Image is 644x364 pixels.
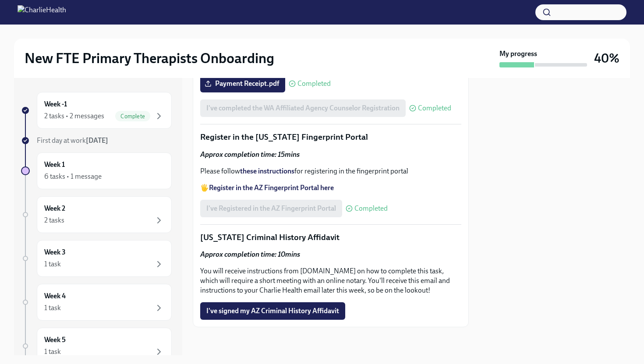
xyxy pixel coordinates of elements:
div: 2 tasks [44,216,64,225]
span: Completed [354,205,388,212]
h3: 40% [594,50,619,66]
span: I've signed my AZ Criminal History Affidavit [206,307,339,315]
div: 1 task [44,303,61,313]
span: Complete [115,113,150,120]
strong: [DATE] [86,136,108,145]
p: Please follow for registering in the fingerprint portal [200,166,461,176]
div: 2 tasks • 2 messages [44,111,104,121]
button: I've signed my AZ Criminal History Affidavit [200,302,345,320]
img: CharlieHealth [18,5,66,19]
a: Week 41 task [21,284,172,321]
div: 1 task [44,259,61,269]
a: Week -12 tasks • 2 messagesComplete [21,92,172,129]
a: Week 31 task [21,240,172,277]
a: these instructions [240,167,294,175]
p: Register in the [US_STATE] Fingerprint Portal [200,131,461,143]
span: First day at work [37,136,108,145]
a: Week 16 tasks • 1 message [21,152,172,189]
a: First day at work[DATE] [21,136,172,145]
p: You will receive instructions from [DOMAIN_NAME] on how to complete this task, which will require... [200,266,461,295]
h6: Week 1 [44,160,65,170]
a: Register in the AZ Fingerprint Portal here [209,184,334,192]
h6: Week 2 [44,204,65,213]
strong: My progress [499,49,537,59]
h6: Week -1 [44,99,67,109]
span: Completed [297,80,331,87]
strong: Approx completion time: 10mins [200,250,300,258]
h6: Week 4 [44,291,66,301]
div: 6 tasks • 1 message [44,172,102,181]
h6: Week 3 [44,247,66,257]
h6: Week 5 [44,335,66,345]
strong: Approx completion time: 15mins [200,150,300,159]
h2: New FTE Primary Therapists Onboarding [25,49,274,67]
a: Week 22 tasks [21,196,172,233]
p: [US_STATE] Criminal History Affidavit [200,232,461,243]
p: 🖐️ [200,183,461,193]
div: 1 task [44,347,61,357]
span: Payment Receipt.pdf [206,79,279,88]
label: Payment Receipt.pdf [200,75,285,92]
span: Completed [418,105,451,112]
